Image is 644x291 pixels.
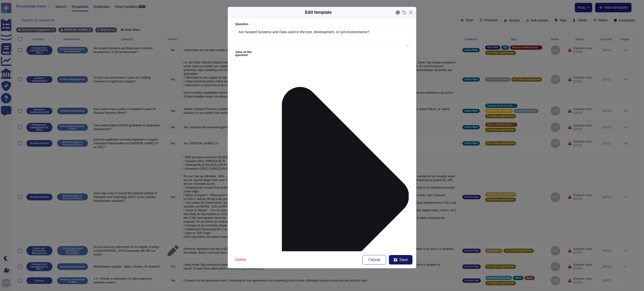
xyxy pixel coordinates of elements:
[232,255,250,265] button: Delete
[235,28,409,47] textarea: Are Scoped Systems and Data used in the test, development, or QA environments?
[362,255,386,265] button: Cancel
[235,258,246,262] span: Delete
[235,23,409,26] label: Question
[399,258,408,262] span: Save
[368,258,380,262] span: Cancel
[389,255,412,265] button: Save
[407,9,414,16] button: Close
[305,9,332,16] div: Edit template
